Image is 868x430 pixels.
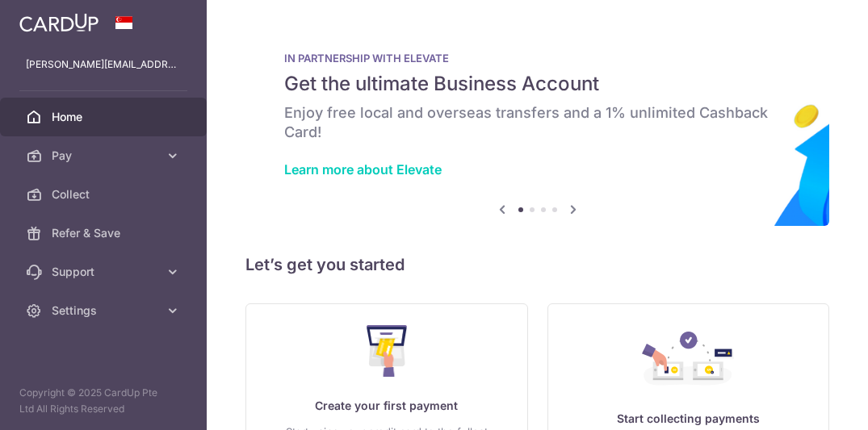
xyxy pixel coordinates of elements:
h5: Get the ultimate Business Account [284,71,790,97]
span: Pay [52,148,158,164]
span: Support [52,264,158,280]
h6: Enjoy free local and overseas transfers and a 1% unlimited Cashback Card! [284,103,790,142]
p: IN PARTNERSHIP WITH ELEVATE [284,52,790,65]
span: Home [52,109,158,125]
h5: Let’s get you started [245,252,829,278]
p: Create your first payment [279,396,495,415]
a: Learn more about Elevate [284,161,442,177]
img: Make Payment [367,325,408,377]
p: [PERSON_NAME][EMAIL_ADDRESS][DOMAIN_NAME] [26,56,181,73]
span: Collect [52,186,158,202]
img: Collect Payment [642,332,734,390]
img: Renovation banner [245,26,829,226]
img: CardUp [19,13,99,32]
span: Settings [52,303,158,319]
span: Refer & Save [52,225,158,241]
p: Start collecting payments [581,409,797,428]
